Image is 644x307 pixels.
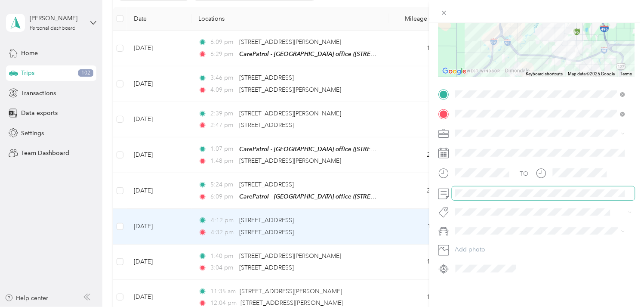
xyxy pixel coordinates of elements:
[526,71,563,77] button: Keyboard shortcuts
[441,66,469,77] a: Open this area in Google Maps (opens a new window)
[520,169,529,178] div: TO
[596,259,644,307] iframe: Everlance-gr Chat Button Frame
[568,71,615,76] span: Map data ©2025 Google
[441,66,469,77] img: Google
[452,244,635,256] button: Add photo
[620,71,632,76] a: Terms (opens in new tab)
